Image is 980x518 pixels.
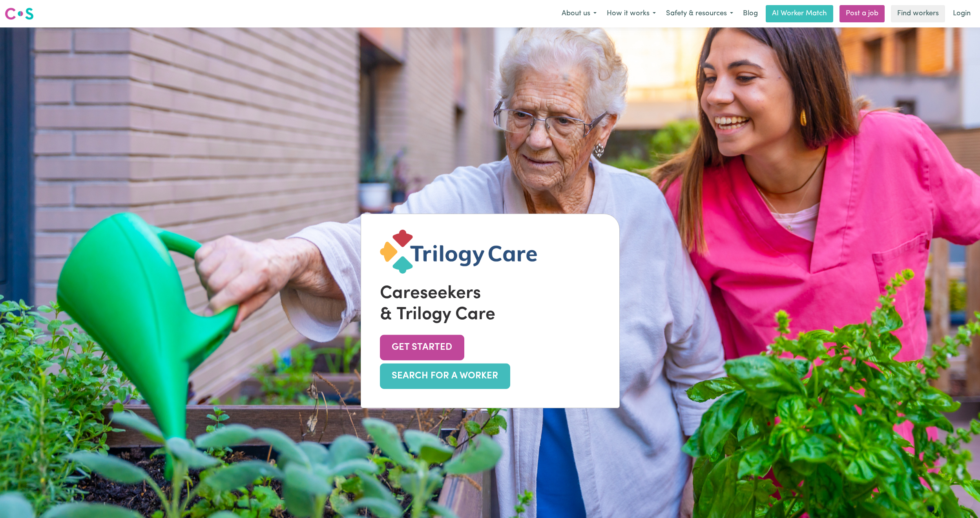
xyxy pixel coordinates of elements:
img: Careseekers logo [5,7,34,21]
a: Login [948,5,975,22]
a: AI Worker Match [766,5,833,22]
button: How it works [602,5,661,22]
a: Find workers [891,5,945,22]
img: Trilogy Logo [380,229,537,273]
button: Safety & resources [661,5,738,22]
a: GET STARTED [380,334,464,360]
iframe: Button to launch messaging window, conversation in progress [949,487,974,512]
a: Post a job [839,5,885,22]
button: About us [557,5,602,22]
a: Blog [738,5,763,22]
a: Careseekers logo [5,5,34,23]
a: SEARCH FOR A WORKER [380,364,510,389]
div: Careseekers & Trilogy Care [380,283,600,325]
